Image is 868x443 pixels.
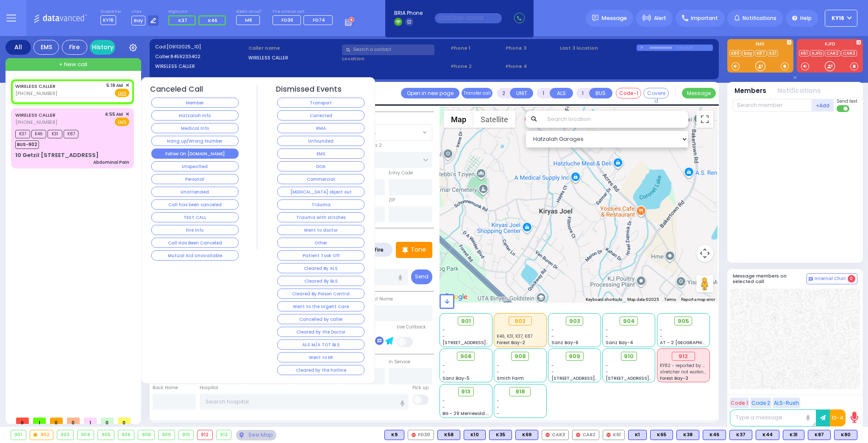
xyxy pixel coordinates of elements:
div: K38 [676,430,699,440]
button: Member [151,98,239,108]
span: 908 [515,352,526,361]
span: EMS [115,118,129,126]
span: 0 [16,418,29,424]
span: - [442,333,445,339]
img: Google [442,292,470,303]
div: BLS [515,430,538,440]
u: EMS [118,90,127,97]
div: K61 [603,430,625,440]
button: Hatzalah Info [151,110,239,121]
button: Show street map [444,111,473,128]
div: K31 [783,430,804,440]
button: Cleared By ALS [277,263,364,273]
button: Trauma with stitches [277,212,364,222]
label: Cad: [155,43,246,50]
a: K31 [768,50,778,56]
span: 4:55 AM [105,111,123,118]
div: BLS [834,430,857,440]
label: Fire [367,244,391,255]
span: Phone 1 [451,45,503,52]
p: Tone [411,245,426,254]
span: BUS-902 [15,140,39,149]
button: EMS [277,149,364,159]
button: Cleared By BLS [277,276,364,286]
div: Abdominal Pain [93,159,129,165]
a: Open this area in Google Maps (opens a new window) [442,292,470,303]
span: Phone 4 [506,63,557,70]
span: 904 [623,317,635,325]
button: Message [682,88,716,98]
img: red-radio-icon.svg [545,433,550,437]
div: 909 [159,430,175,440]
div: 902 [509,317,532,326]
span: SECTION 4 [342,125,420,140]
div: K44 [756,430,779,440]
span: 910 [624,352,634,361]
span: - [497,362,499,369]
div: K87 [808,430,831,440]
span: - [442,398,445,404]
div: K37 [729,430,752,440]
span: 0 [118,418,131,424]
div: BLS [489,430,512,440]
label: WIRELESS CALLER [155,63,246,70]
button: Code-1 [616,88,641,98]
label: Lines [131,9,159,14]
input: Search a contact [342,45,434,55]
span: [09112025_10] [167,43,201,50]
span: - [442,327,445,333]
button: TEST CALL [151,212,239,222]
img: red-radio-icon.svg [606,433,611,437]
a: CAR3 [841,50,857,56]
span: Notifications [743,14,776,22]
button: RMA [277,123,364,133]
span: K31 [47,130,62,138]
label: Entry Code [389,170,413,177]
span: Phone 3 [506,45,557,52]
h4: Dismissed Events [276,85,342,94]
span: - [497,369,499,375]
span: ✕ [125,111,129,118]
div: BLS [729,430,752,440]
span: 0 [101,418,114,424]
div: K9 [384,430,404,440]
span: ✕ [125,82,129,89]
label: Caller name [248,45,339,52]
button: Cleared By Poison Control [277,289,364,299]
button: Corrected [277,110,364,121]
label: Hospital [200,384,218,391]
button: Trauma [277,199,364,210]
div: K35 [489,430,512,440]
div: FD30 [408,430,434,440]
span: 1 [84,418,97,424]
span: Bay [131,16,145,25]
span: KY82 - reported by KY83 [660,362,712,369]
span: 905 [678,317,689,325]
button: Code 1 [730,398,749,408]
div: BLS [783,430,804,440]
label: Medic on call [236,9,263,14]
button: Went to ER [277,352,364,362]
button: Send [411,269,432,284]
div: K80 [834,430,857,440]
span: Help [800,14,812,22]
span: 0 [848,275,855,283]
span: 5:19 AM [106,82,123,89]
a: WIRELESS CALLER [15,112,56,118]
div: All [6,40,31,55]
span: - [442,362,445,369]
label: Turn off text [837,104,850,113]
span: Internal Chat [815,276,846,282]
span: K46 [31,130,46,138]
div: EMS [33,40,59,55]
div: BLS [650,430,673,440]
a: History [90,40,115,55]
span: KY16 [832,14,844,22]
button: Internal Chat 0 [807,273,857,284]
span: stretcher not working properly [660,369,726,375]
label: EMS [727,42,793,48]
div: 902 [30,430,53,440]
a: CAR2 [825,50,840,56]
button: ALS [550,88,573,98]
img: red-radio-icon.svg [412,433,416,437]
